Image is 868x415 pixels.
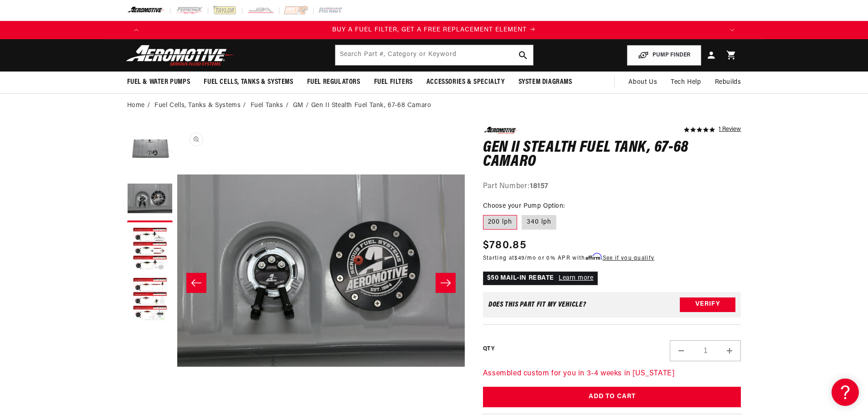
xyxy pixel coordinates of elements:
span: Affirm [586,253,601,260]
summary: Rebuilds [708,72,748,93]
summary: Fuel Filters [367,72,420,93]
div: Announcement [145,25,723,35]
a: Fuel Tanks [251,101,283,111]
button: Verify [680,297,735,312]
label: 200 lph [483,215,517,230]
strong: 18157 [530,183,549,190]
span: About Us [628,79,657,86]
span: Fuel Regulators [307,77,360,87]
span: Tech Help [671,77,701,87]
legend: Choose your Pump Option: [483,201,566,211]
summary: Fuel Cells, Tanks & Systems [197,72,300,93]
button: Slide left [186,273,206,293]
summary: Accessories & Specialty [420,72,512,93]
a: BUY A FUEL FILTER, GET A FREE REPLACEMENT ELEMENT [145,25,723,35]
span: Fuel & Water Pumps [127,77,190,87]
a: About Us [621,72,664,93]
span: BUY A FUEL FILTER, GET A FREE REPLACEMENT ELEMENT [332,26,527,33]
span: $49 [514,256,524,261]
li: Gen II Stealth Fuel Tank, 67-68 Camaro [311,101,431,111]
span: Fuel Filters [374,77,413,87]
a: 1 reviews [719,127,741,133]
span: Rebuilds [715,77,741,87]
button: Load image 3 in gallery view [127,227,173,272]
button: Translation missing: en.sections.announcements.previous_announcement [127,21,145,39]
a: Learn more [559,275,594,282]
span: Fuel Cells, Tanks & Systems [204,77,293,87]
p: Starting at /mo or 0% APR with . [483,254,654,262]
summary: Tech Help [664,72,708,93]
a: See if you qualify - Learn more about Affirm Financing (opens in modal) [603,256,654,261]
span: $780.85 [483,237,526,254]
button: Load image 1 in gallery view [127,127,173,172]
a: GM [293,101,303,111]
button: PUMP FINDER [627,45,701,66]
button: Add to Cart [483,387,741,407]
summary: Fuel Regulators [300,72,367,93]
h1: Gen II Stealth Fuel Tank, 67-68 Camaro [483,141,741,169]
summary: Fuel & Water Pumps [120,72,197,93]
span: Accessories & Specialty [426,77,505,87]
button: Translation missing: en.sections.announcements.next_announcement [723,21,741,39]
input: Search by Part Number, Category or Keyword [335,45,533,65]
label: 340 lph [522,215,556,230]
a: Home [127,101,145,111]
button: Load image 2 in gallery view [127,177,173,222]
li: Fuel Cells, Tanks & Systems [154,101,248,111]
img: Aeromotive [123,45,237,66]
button: Load image 4 in gallery view [127,277,173,323]
nav: breadcrumbs [127,101,741,111]
summary: System Diagrams [512,72,579,93]
p: $50 MAIL-IN REBATE [483,272,598,285]
button: search button [513,45,533,65]
div: 2 of 4 [145,25,723,35]
div: Does This part fit My vehicle? [488,301,586,308]
span: System Diagrams [519,77,572,87]
button: Slide right [436,273,456,293]
div: Part Number: [483,181,741,193]
slideshow-component: Translation missing: en.sections.announcements.announcement_bar [104,21,764,39]
label: QTY [483,345,494,353]
p: Assembled custom for you in 3-4 weeks in [US_STATE] [483,368,741,380]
